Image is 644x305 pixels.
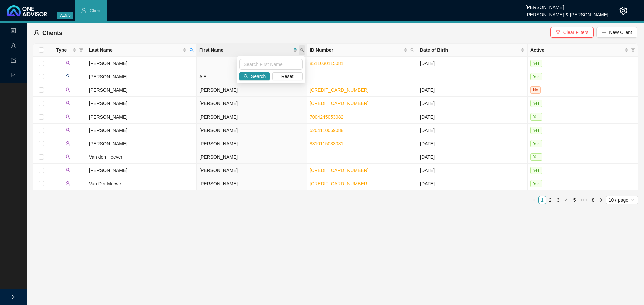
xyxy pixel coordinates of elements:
span: user [11,40,16,53]
span: Search [251,73,266,80]
button: New Client [596,27,637,38]
span: Yes [530,100,542,107]
span: Reset [281,73,294,80]
li: Next Page [597,196,605,204]
a: 3 [555,196,562,204]
span: user [65,181,70,186]
span: search [299,45,305,55]
a: 8310115033081 [310,141,343,146]
input: Search First Name [239,59,303,70]
span: search [409,45,416,55]
td: [DATE] [417,57,528,70]
td: [DATE] [417,177,528,190]
span: user [34,30,40,36]
li: 4 [562,196,571,204]
span: Yes [530,113,542,121]
a: 5204110069088 [310,128,343,133]
span: user [65,87,70,92]
button: left [530,196,538,204]
a: [CREDIT_CARD_NUMBER] [310,168,369,173]
span: Clients [42,30,62,36]
span: question [65,74,70,79]
span: Active [530,46,623,54]
span: Clear Filters [563,29,588,36]
img: 2df55531c6924b55f21c4cf5d4484680-logo-light.svg [7,5,47,16]
a: 1 [539,196,546,204]
span: user [81,8,86,13]
span: right [11,295,16,299]
td: [PERSON_NAME] [86,124,197,137]
span: right [599,198,603,202]
span: filter [79,48,83,52]
span: line-chart [11,69,16,83]
th: Active [528,44,638,57]
span: profile [11,25,16,39]
span: search [244,74,248,79]
li: 3 [554,196,562,204]
td: Van den Heever [86,150,197,164]
span: filter [556,30,560,35]
span: search [410,48,414,52]
span: user [65,141,70,146]
span: user [65,114,70,119]
span: plus [602,30,606,35]
td: [PERSON_NAME] [86,137,197,150]
span: Client [90,8,102,13]
td: [DATE] [417,110,528,124]
td: [PERSON_NAME] [197,83,307,97]
span: left [532,198,536,202]
span: user [65,101,70,105]
li: 5 [571,196,579,204]
li: 8 [589,196,597,204]
td: A E [197,70,307,83]
div: [PERSON_NAME] [526,2,608,9]
span: Last Name [89,46,181,54]
li: Previous Page [530,196,538,204]
a: 8 [590,196,597,204]
span: Yes [530,180,542,187]
td: [PERSON_NAME] [197,177,307,190]
td: [PERSON_NAME] [86,83,197,97]
span: filter [78,45,85,55]
a: 2 [547,196,554,204]
span: user [65,154,70,159]
span: First Name [199,46,292,54]
span: Type [52,46,71,54]
td: [PERSON_NAME] [197,164,307,177]
button: Clear Filters [550,27,594,38]
td: [PERSON_NAME] [86,70,197,83]
div: [PERSON_NAME] & [PERSON_NAME] [526,9,608,16]
span: ID Number [310,46,402,54]
span: import [11,55,16,68]
a: 8511030115081 [310,61,343,66]
td: [PERSON_NAME] [197,97,307,110]
td: [DATE] [417,97,528,110]
li: Next 5 Pages [579,196,589,204]
button: Search [239,72,270,80]
td: [PERSON_NAME] [197,124,307,137]
span: search [190,48,194,52]
span: New Client [609,29,632,36]
li: 1 [538,196,546,204]
span: search [300,48,304,52]
td: [PERSON_NAME] [197,110,307,124]
span: ••• [579,196,589,204]
span: Yes [530,60,542,67]
span: setting [619,7,627,15]
td: [PERSON_NAME] [86,97,197,110]
span: No [530,86,541,94]
a: 7004245053082 [310,114,343,120]
a: 4 [563,196,570,204]
th: Last Name [86,44,197,57]
td: [PERSON_NAME] [197,137,307,150]
th: Date of Birth [417,44,528,57]
td: [PERSON_NAME] [86,110,197,124]
td: [DATE] [417,150,528,164]
td: [DATE] [417,137,528,150]
span: search [188,45,195,55]
button: Reset [272,72,303,80]
span: Yes [530,127,542,134]
div: Page Size [606,196,638,204]
td: [PERSON_NAME] [197,150,307,164]
span: Date of Birth [420,46,519,54]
